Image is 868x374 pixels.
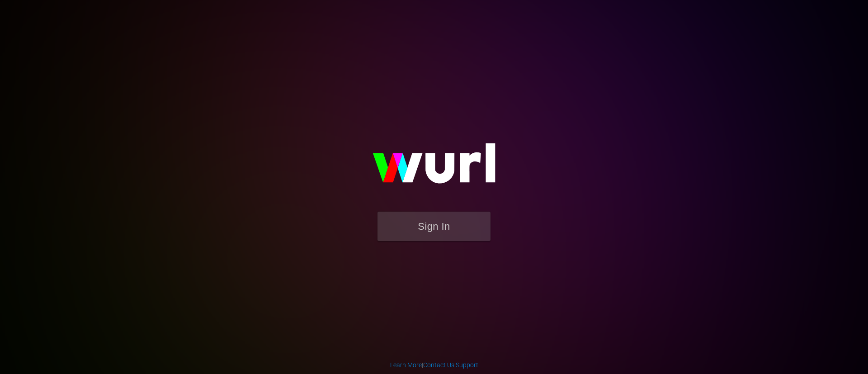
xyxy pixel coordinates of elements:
a: Learn More [390,361,422,369]
a: Support [456,361,478,369]
button: Sign In [377,212,491,241]
div: | | [390,360,478,369]
img: wurl-logo-on-black-223613ac3d8ba8fe6dc639794a292ebdb59501304c7dfd60c99c58986ef67473.svg [344,124,524,212]
a: Contact Us [423,361,454,369]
